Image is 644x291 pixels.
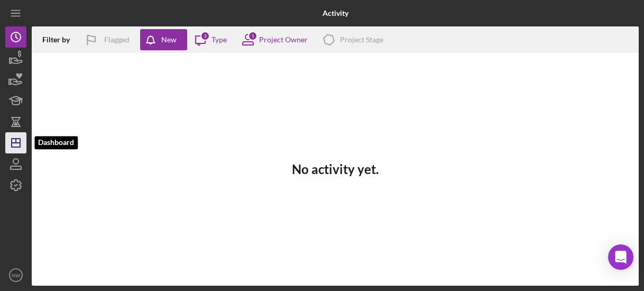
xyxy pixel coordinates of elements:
[608,244,633,270] div: Open Intercom Messenger
[104,29,130,50] div: Flagged
[248,31,257,41] div: 1
[292,162,379,177] h3: No activity yet.
[78,29,140,50] button: Flagged
[42,35,78,44] div: Filter by
[140,29,187,50] button: New
[340,35,383,44] div: Project Stage
[5,265,26,286] button: NW
[12,272,21,278] text: NW
[161,29,177,50] div: New
[200,31,210,41] div: 3
[323,9,348,17] b: Activity
[211,35,227,44] div: Type
[259,35,308,44] div: Project Owner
